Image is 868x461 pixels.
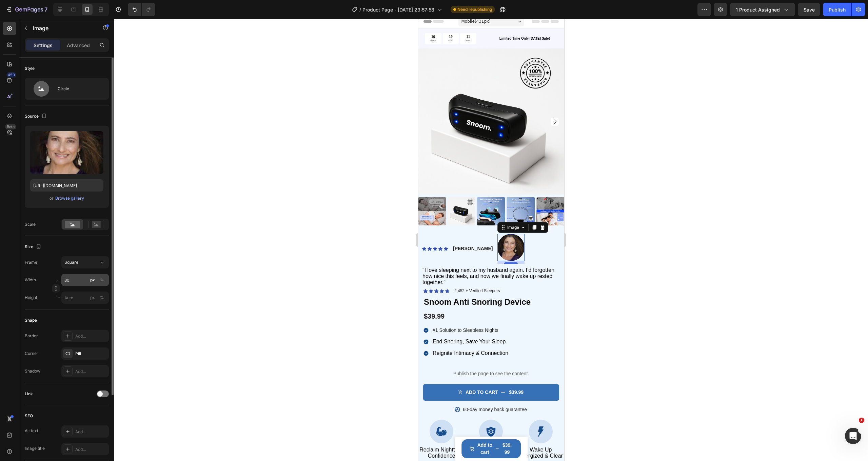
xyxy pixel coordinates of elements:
[75,446,107,453] div: Add...
[34,42,53,49] p: Settings
[90,295,95,301] div: px
[67,42,90,49] p: Advanced
[61,256,109,268] button: Square
[75,333,107,339] div: Add...
[88,276,97,284] button: %
[823,3,851,16] button: Publish
[75,351,107,357] div: Pill
[47,370,80,377] div: ADD to cart
[100,295,104,301] div: %
[25,445,45,452] div: Image title
[100,277,104,283] div: %
[81,18,132,21] strong: Limited Time Only [DATE] Sale!
[5,292,141,302] div: $39.99
[90,277,95,283] div: px
[64,259,78,265] span: Square
[83,422,95,438] div: $39.99
[15,331,90,337] span: Reignite Intimacy & Connection
[1,428,45,440] span: Reclaim Nighttime Confidence
[15,308,90,314] p: #1 Solution to Sleepless Nights
[88,294,97,302] button: %
[25,317,37,323] div: Shape
[5,351,141,358] p: Publish the page to see the content.
[30,131,103,174] img: preview-image
[30,20,35,23] p: MIN
[128,3,155,16] div: Undo/Redo
[98,276,106,284] button: px
[359,6,361,13] span: /
[58,81,99,97] div: Circle
[44,5,47,14] p: 7
[33,24,91,32] p: Image
[25,259,37,265] label: Frame
[43,420,103,439] button: Add to cart
[804,7,815,13] span: Save
[829,6,846,13] div: Publish
[35,226,75,233] p: [PERSON_NAME]
[25,295,37,301] label: Height
[25,112,48,121] div: Source
[88,205,102,212] div: Image
[45,387,109,394] p: 60-day money back guarantee
[61,274,109,286] input: px%
[30,16,35,20] div: 19
[25,350,38,357] div: Corner
[36,269,82,275] p: 2,452 + Verified Sleepers
[5,365,141,382] button: ADD to cart
[859,418,864,423] span: 1
[25,413,33,419] div: SEO
[75,429,107,435] div: Add...
[25,333,38,339] div: Border
[418,19,564,461] iframe: Design area
[3,3,51,16] button: 7
[457,6,492,13] span: Need republishing
[59,423,75,437] div: Add to cart
[50,194,54,202] span: or
[4,248,136,266] span: "I love sleeping next to my husband again. I’d forgotten how nice this feels, and now we finally ...
[25,65,35,72] div: Style
[55,195,84,201] div: Browse gallery
[47,20,53,23] p: SEC
[98,294,106,302] button: px
[90,369,106,378] div: $39.99
[47,16,53,20] div: 11
[30,179,103,192] input: https://example.com/image.jpg
[15,320,87,325] span: End Snoring, Save Your Sleep
[845,428,861,444] iframe: Intercom live chat
[6,72,16,78] div: 450
[736,6,780,13] span: 1 product assigned
[61,292,109,304] input: px%
[25,221,36,227] div: Scale
[5,277,141,289] h1: Snoom Anti Snoring Device
[133,99,141,107] button: Carousel Next Arrow
[730,3,795,16] button: 1 product assigned
[25,277,36,283] label: Width
[798,3,820,16] button: Save
[25,368,40,374] div: Shadow
[5,124,16,129] div: Beta
[12,16,18,20] div: 10
[25,242,43,252] div: Size
[362,6,434,13] span: Product Page - [DATE] 23:57:58
[101,428,145,440] span: Wake Up Energized & Clear
[12,20,18,23] p: HRS
[25,428,38,434] div: Alt text
[55,195,84,202] button: Browse gallery
[79,215,106,242] img: gempages_580708226488599465-d8113642-2a44-4c1d-890d-d0ee0c448149.png
[75,368,107,375] div: Add...
[25,391,33,397] div: Link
